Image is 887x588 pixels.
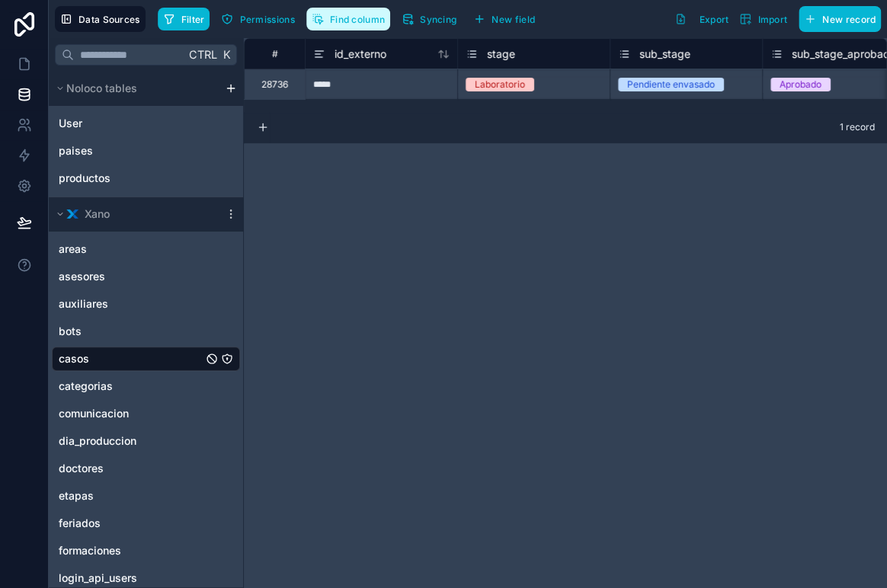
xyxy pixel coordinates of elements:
button: Import [734,6,793,32]
span: id_externo [335,46,386,62]
div: 28736 [261,78,288,91]
span: Permissions [239,14,294,25]
div: Pendiente envasado [627,78,715,91]
span: Export [699,14,728,25]
span: Import [757,14,787,25]
span: sub_stage [639,46,690,62]
a: Syncing [396,8,468,30]
span: stage [487,46,515,62]
button: Permissions [216,8,299,30]
div: Laboratorio [475,78,525,91]
span: New record [822,14,876,25]
span: Ctrl [187,45,219,64]
button: Syncing [396,8,462,30]
div: Aprobado [780,78,821,91]
button: Data Sources [55,6,146,32]
a: New record [793,6,881,32]
span: Syncing [420,14,456,25]
button: Filter [158,8,210,30]
button: Find column [306,8,390,30]
div: # [256,48,293,59]
span: Data Sources [78,14,140,25]
button: Export [669,6,734,32]
a: Permissions [216,8,306,30]
span: 1 record [840,121,875,133]
button: New record [799,6,881,32]
span: Find column [330,14,385,25]
span: New field [492,14,535,25]
span: Filter [181,14,205,25]
button: New field [468,8,540,30]
span: K [221,50,232,60]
